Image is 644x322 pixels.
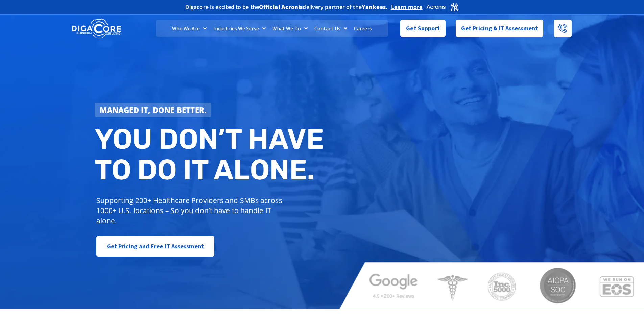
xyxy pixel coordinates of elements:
[107,240,204,253] span: Get Pricing and Free IT Assessment
[456,20,544,37] a: Get Pricing & IT Assessment
[461,22,538,35] span: Get Pricing & IT Assessment
[185,4,388,10] h2: Digacore is excited to be the delivery partner of the
[72,18,121,39] img: DigaCore Technology Consulting
[96,236,214,257] a: Get Pricing and Free IT Assessment
[156,20,388,37] nav: Menu
[169,20,210,37] a: Who We Are
[100,105,207,115] strong: Managed IT, done better.
[96,195,285,226] p: Supporting 200+ Healthcare Providers and SMBs across 1000+ U.S. locations – So you don’t have to ...
[210,20,269,37] a: Industries We Serve
[362,3,388,11] b: Yankees.
[351,20,375,37] a: Careers
[391,4,423,10] a: Learn more
[400,20,445,37] a: Get Support
[426,2,459,12] img: Acronis
[269,20,311,37] a: What We Do
[311,20,351,37] a: Contact Us
[406,22,440,35] span: Get Support
[95,124,327,185] h2: You don’t have to do IT alone.
[259,3,303,11] b: Official Acronis
[95,103,212,117] a: Managed IT, done better.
